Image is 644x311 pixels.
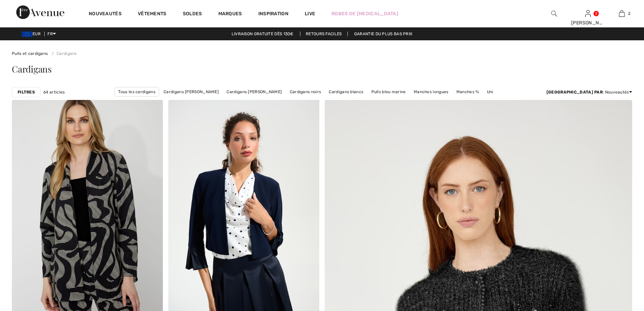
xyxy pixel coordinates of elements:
span: 64 articles [43,89,65,95]
a: 2 [605,9,638,18]
a: Cardigans [PERSON_NAME] [160,87,222,96]
img: Mon panier [619,9,625,18]
img: recherche [551,9,557,18]
a: Uni [484,87,497,96]
a: Robes de [MEDICAL_DATA] [331,10,398,17]
div: : Nouveautés [546,89,632,95]
span: Cardigans [12,63,52,75]
a: Tous les cardigans [114,87,159,97]
a: Nouveautés [89,11,122,18]
a: Livraison gratuite dès 130€ [226,32,299,36]
a: Manches longues [410,87,452,96]
a: Se connecter [585,10,591,17]
a: Retours faciles [300,32,348,36]
a: Marques [218,11,242,18]
span: Inspiration [258,11,288,18]
a: Garantie du plus bas prix [349,32,418,36]
span: 2 [628,11,630,17]
strong: Filtres [18,89,35,95]
a: Cardigans [PERSON_NAME] [223,87,285,96]
a: Cardigans [49,51,77,56]
a: Vêtements [138,11,167,18]
a: Pulls et cardigans [12,51,48,56]
strong: [GEOGRAPHIC_DATA] par [546,90,603,95]
a: Manches ¾ [453,87,482,96]
span: EUR [22,32,43,36]
img: Mes infos [585,9,591,18]
div: [PERSON_NAME] [571,19,604,26]
a: Cardigans blancs [325,87,367,96]
a: Cardigans noirs [286,87,325,96]
span: FR [47,32,56,36]
a: Live [305,10,315,17]
a: Pulls bleu marine [368,87,409,96]
img: 1ère Avenue [16,5,64,19]
a: Soldes [183,11,202,18]
img: Euro [22,32,33,37]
